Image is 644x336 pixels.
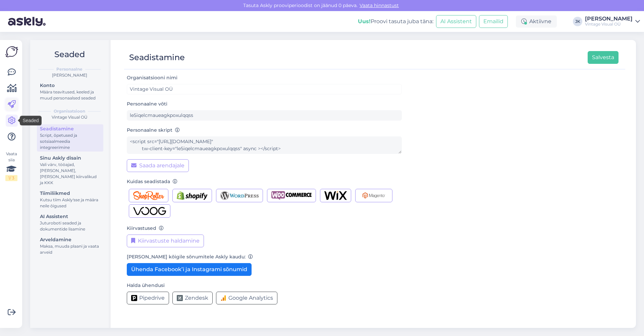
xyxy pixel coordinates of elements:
[127,136,402,154] textarea: <script src="[URL][DOMAIN_NAME]" tw-client-key="le5iqelcmaueagkpoxulqqss" async ></script>
[585,16,640,27] a: [PERSON_NAME]Vintage Visual OÜ
[40,213,100,220] div: AI Assistent
[585,22,633,27] div: Vintage Visual OÜ
[127,74,180,81] label: Organisatsiooni nimi
[40,89,100,101] div: Määra teavitused, keeled ja muud personaalsed seaded
[40,220,100,232] div: Juturoboti seaded ja dokumentide lisamine
[185,294,208,302] span: Zendesk
[516,15,557,28] div: Aktiivne
[177,191,208,200] img: Shopify
[37,154,103,187] a: Sinu Askly disainVali värv, tööajad, [PERSON_NAME], [PERSON_NAME] kiirvalikud ja KKK
[40,82,100,89] div: Konto
[5,175,17,181] div: 1 / 3
[127,100,167,108] label: Personaalne võti
[177,295,183,301] img: Zendesk
[573,17,582,26] div: JK
[20,116,41,126] div: Seaded
[40,236,100,243] div: Arveldamine
[220,191,259,200] img: Wordpress
[127,253,253,260] label: [PERSON_NAME] kõigile sõnumitele Askly kaudu:
[324,191,347,200] img: Wix
[5,151,17,181] div: Vaata siia
[358,17,433,26] div: Proovi tasuta juba täna:
[37,189,103,210] a: TiimiliikmedKutsu tiim Askly'sse ja määra neile õigused
[36,114,103,120] div: Vintage Visual OÜ
[588,51,619,64] button: Salvesta
[127,282,165,289] label: Halda ühendusi
[40,243,100,255] div: Maksa, muuda plaani ja vaata arveid
[129,51,185,64] div: Seadistamine
[127,225,164,232] label: Kiirvastused
[358,18,371,25] b: Uus!
[36,72,103,78] div: [PERSON_NAME]
[40,162,100,186] div: Vali värv, tööajad, [PERSON_NAME], [PERSON_NAME] kiirvalikud ja KKK
[479,15,508,28] button: Emailid
[127,235,204,247] button: Kiirvastuste haldamine
[40,197,100,209] div: Kutsu tiim Askly'sse ja määra neile õigused
[56,66,83,72] b: Personaalne
[40,125,100,132] div: Seadistamine
[139,294,165,302] span: Pipedrive
[131,295,137,301] img: Pipedrive
[37,81,103,102] a: KontoMäära teavitused, keeled ja muud personaalsed seaded
[36,48,103,61] h2: Seaded
[127,127,180,134] label: Personaalne skript
[40,190,100,197] div: Tiimiliikmed
[40,132,100,151] div: Script, õpetused ja sotsiaalmeedia integreerimine
[5,45,18,58] img: Askly Logo
[228,294,273,302] span: Google Analytics
[37,124,103,152] a: SeadistamineScript, õpetused ja sotsiaalmeedia integreerimine
[216,292,277,304] button: Google Analytics
[127,159,189,172] button: Saada arendajale
[436,15,476,28] button: AI Assistent
[54,108,85,114] b: Organisatsioon
[585,16,633,22] div: [PERSON_NAME]
[358,2,401,8] a: Vaata hinnastust
[220,295,226,301] img: Google Analytics
[40,155,100,162] div: Sinu Askly disain
[133,207,166,215] img: Voog
[133,191,164,200] img: Shoproller
[271,191,312,200] img: Woocommerce
[127,178,177,185] label: Kuidas seadistada
[127,84,402,94] input: ABC Corporation
[127,263,252,276] button: Ühenda Facebook’i ja Instagrami sõnumid
[360,191,388,200] img: Magento
[172,292,213,304] button: Zendesk
[37,235,103,256] a: ArveldamineMaksa, muuda plaani ja vaata arveid
[127,292,169,304] button: Pipedrive
[37,212,103,233] a: AI AssistentJuturoboti seaded ja dokumentide lisamine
